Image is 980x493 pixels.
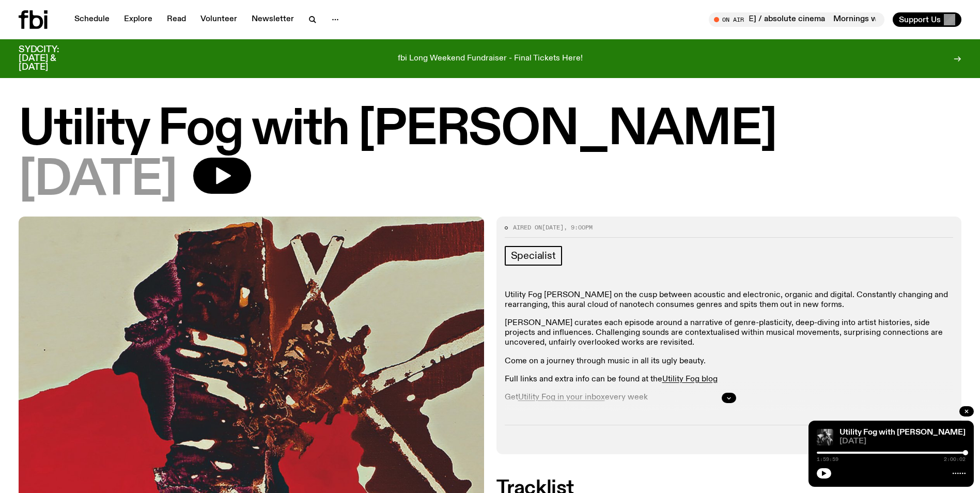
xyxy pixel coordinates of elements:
[564,223,593,232] span: , 9:00pm
[709,12,884,27] button: On AirMornings with [PERSON_NAME] / absolute cinemaMornings with [PERSON_NAME] / absolute cinema
[505,357,954,366] p: Come on a journey through music in all its ugly beauty.
[245,12,300,27] a: Newsletter
[511,250,556,261] span: Specialist
[505,375,954,384] p: Full links and extra info can be found at the
[817,429,833,445] img: Cover of Ho99o9's album Tomorrow We Escape
[19,45,85,72] h3: SYDCITY: [DATE] & [DATE]
[161,12,192,27] a: Read
[505,290,954,310] p: Utility Fog [PERSON_NAME] on the cusp between acoustic and electronic, organic and digital. Const...
[513,223,542,232] span: Aired on
[662,375,718,383] a: Utility Fog blog
[398,54,583,64] p: fbi Long Weekend Fundraiser - Final Tickets Here!
[505,318,954,348] p: [PERSON_NAME] curates each episode around a narrative of genre-plasticity, deep-diving into artis...
[839,438,966,445] span: [DATE]
[542,223,564,232] span: [DATE]
[899,15,941,24] span: Support Us
[194,12,243,27] a: Volunteer
[68,12,116,27] a: Schedule
[839,428,966,437] a: Utility Fog with [PERSON_NAME]
[19,158,177,204] span: [DATE]
[944,457,966,462] span: 2:00:02
[817,457,838,462] span: 1:59:59
[118,12,159,27] a: Explore
[893,12,961,27] button: Support Us
[19,107,961,153] h1: Utility Fog with [PERSON_NAME]
[505,246,562,266] a: Specialist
